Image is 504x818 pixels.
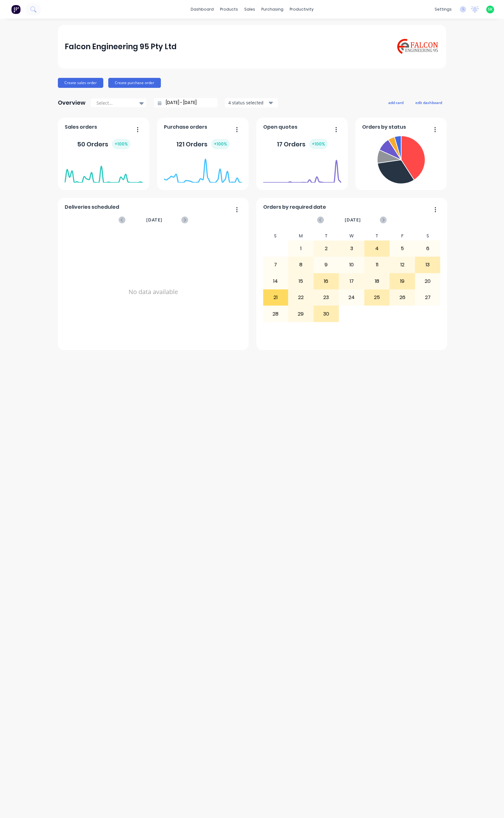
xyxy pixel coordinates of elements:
div: 27 [415,290,440,305]
div: 2 [314,241,339,256]
span: [DATE] [345,216,361,223]
img: Factory [11,5,21,14]
div: 10 [339,257,364,273]
div: sales [241,5,258,14]
div: + 100 % [112,139,130,149]
span: Orders by status [362,123,406,131]
div: 26 [390,290,415,305]
div: settings [432,5,455,14]
div: purchasing [258,5,287,14]
div: 21 [263,290,288,305]
span: Deliveries scheduled [65,203,119,211]
div: 14 [263,273,288,289]
div: 15 [288,273,313,289]
button: edit dashboard [411,98,446,107]
button: Create purchase order [108,78,161,88]
div: F [390,231,415,240]
span: Sales orders [65,123,97,131]
div: 17 [339,273,364,289]
div: T [364,231,390,240]
div: 18 [365,273,390,289]
div: 5 [390,241,415,256]
span: [DATE] [146,216,162,223]
div: 19 [390,273,415,289]
span: Open quotes [263,123,297,131]
div: 11 [365,257,390,273]
a: dashboard [188,5,217,14]
div: 9 [314,257,339,273]
div: 20 [415,273,440,289]
div: 22 [288,290,313,305]
div: 30 [314,306,339,321]
img: Falcon Engineering 95 Pty Ltd [396,38,439,55]
div: productivity [287,5,317,14]
div: 50 Orders [77,139,130,149]
div: 29 [288,306,313,321]
div: S [263,231,288,240]
div: 7 [263,257,288,273]
span: Purchase orders [164,123,207,131]
div: T [314,231,339,240]
button: add card [384,98,408,107]
div: M [288,231,314,240]
div: 8 [288,257,313,273]
div: 17 Orders [277,139,328,149]
div: 23 [314,290,339,305]
div: W [339,231,364,240]
div: 4 status selected [228,99,268,106]
div: 28 [263,306,288,321]
div: Falcon Engineering 95 Pty Ltd [65,40,177,53]
div: 4 [365,241,390,256]
div: 16 [314,273,339,289]
div: 12 [390,257,415,273]
div: 121 Orders [176,139,230,149]
div: 13 [415,257,440,273]
div: S [415,231,441,240]
button: 4 status selected [225,98,278,107]
span: SK [488,7,492,12]
div: Overview [58,97,86,109]
div: + 100 % [309,139,328,149]
div: No data available [65,231,242,352]
div: + 100 % [211,139,230,149]
div: 24 [339,290,364,305]
div: 3 [339,241,364,256]
div: 6 [415,241,440,256]
div: 1 [288,241,313,256]
div: products [217,5,241,14]
div: 25 [365,290,390,305]
button: Create sales order [58,78,103,88]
